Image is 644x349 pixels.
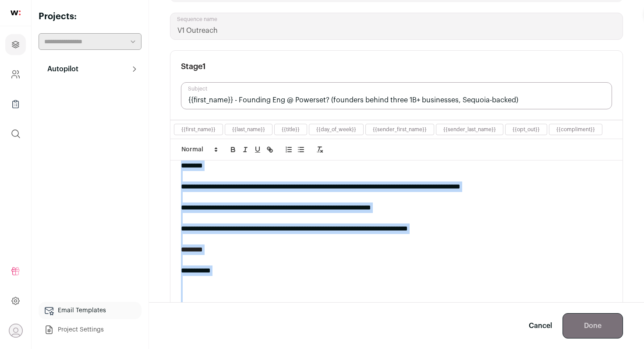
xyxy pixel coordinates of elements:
[9,324,23,338] button: Open dropdown
[513,126,540,133] button: {{opt_out}}
[202,63,206,70] span: 1
[443,126,496,133] button: {{sender_last_name}}
[39,302,142,319] a: Email Templates
[181,82,612,109] input: Subject
[5,34,26,55] a: Projects
[282,126,300,133] button: {{title}}
[39,10,142,23] h2: Projects:
[170,13,623,40] input: Sequence name
[373,126,427,133] button: {{sender_first_name}}
[39,60,142,78] button: Autopilot
[181,61,206,72] h3: Stage
[316,126,356,133] button: {{day_of_week}}
[232,126,265,133] button: {{last_name}}
[556,126,595,133] button: {{compliment}}
[5,94,26,115] a: Company Lists
[529,321,552,331] a: Cancel
[5,64,26,85] a: Company and ATS Settings
[11,10,21,15] img: wellfound-shorthand-0d5821cbd27db2630d0214b213865d53afaa358527fdda9d0ea32b1df1b89c2c.svg
[42,64,78,74] p: Autopilot
[181,126,216,133] button: {{first_name}}
[39,321,142,339] a: Project Settings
